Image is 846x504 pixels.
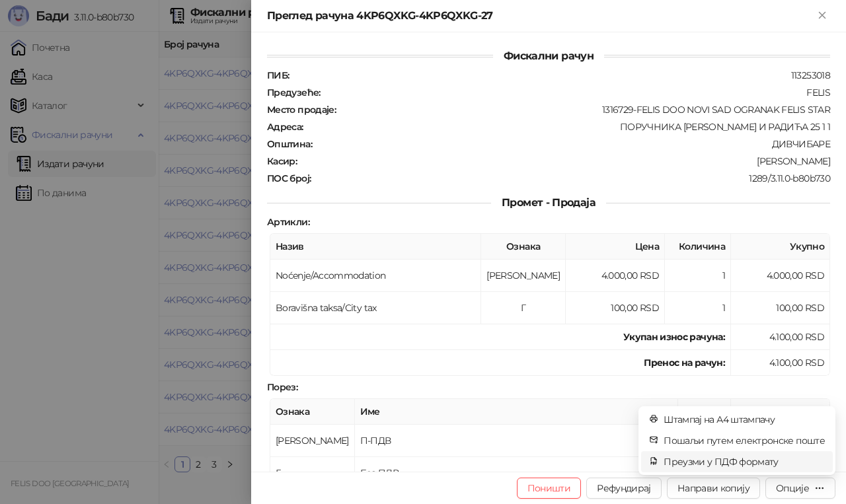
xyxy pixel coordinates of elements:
strong: Касир : [267,155,297,167]
td: 1 [665,260,731,292]
button: Close [814,8,830,24]
td: 4.000,00 RSD [731,260,830,292]
td: 4.100,00 RSD [731,350,830,376]
strong: Предузеће : [267,87,321,98]
strong: Артикли : [267,216,309,228]
span: Преузми у ПДФ формату [664,454,825,469]
span: Фискални рачун [493,50,604,62]
div: ПОРУЧНИКА [PERSON_NAME] И РАДИЋА 25 1 1 [305,121,831,133]
div: 1316729-FELIS DOO NOVI SAD OGRANAK FELIS STAR [337,104,831,116]
span: Направи копију [677,482,750,494]
strong: Место продаје : [267,104,336,116]
button: Опције [765,478,835,499]
div: 1289/3.11.0-b80b730 [312,172,831,184]
td: [PERSON_NAME] [270,425,355,457]
td: 4.000,00 RSD [566,260,665,292]
strong: Порез : [267,381,297,393]
td: [PERSON_NAME] [481,260,566,292]
button: Направи копију [667,478,760,499]
th: Количина [665,234,731,260]
div: Опције [776,482,809,494]
td: Без ПДВ [355,457,678,489]
strong: ПОС број : [267,172,311,184]
td: Г [481,292,566,324]
div: [PERSON_NAME] [298,155,831,167]
span: Пошаљи путем електронске поште [664,433,825,448]
button: Поништи [517,478,582,499]
span: Промет - Продаја [491,196,606,209]
div: 113253018 [290,69,831,81]
strong: Адреса : [267,121,303,133]
th: Укупно [731,234,830,260]
td: Noćenje/Accommodation [270,260,481,292]
td: 100,00 RSD [566,292,665,324]
th: Стопа [678,399,731,425]
th: Ознака [270,399,355,425]
div: ДИВЧИБАРЕ [313,138,831,150]
div: Преглед рачуна 4KP6QXKG-4KP6QXKG-27 [267,8,814,24]
th: Назив [270,234,481,260]
th: Цена [566,234,665,260]
span: Штампај на А4 штампачу [664,412,825,427]
td: 1 [665,292,731,324]
td: Boravišna taksa/City tax [270,292,481,324]
div: FELIS [322,87,831,98]
td: 100,00 RSD [731,292,830,324]
th: Ознака [481,234,566,260]
strong: ПИБ : [267,69,289,81]
td: Г [270,457,355,489]
td: 4.100,00 RSD [731,324,830,350]
strong: Општина : [267,138,312,150]
th: Име [355,399,678,425]
strong: Укупан износ рачуна : [623,331,725,343]
button: Рефундирај [586,478,662,499]
td: П-ПДВ [355,425,678,457]
th: Порез [731,399,830,425]
strong: Пренос на рачун : [644,357,725,369]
